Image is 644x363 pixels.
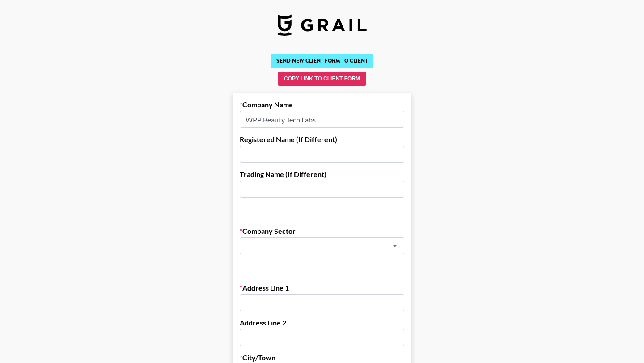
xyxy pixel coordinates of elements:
label: Address Line 1 [240,283,404,292]
button: Copy Link to Client Form [278,72,366,86]
label: Trading Name (If Different) [240,170,404,179]
label: Registered Name (If Different) [240,135,404,144]
button: Open [389,240,401,252]
img: Grail Talent Logo [277,14,367,36]
button: Send New Client Form to Client [271,54,373,68]
label: Company Sector [240,227,404,236]
label: Company Name [240,100,404,109]
label: Address Line 2 [240,318,404,327]
label: City/Town [240,353,404,362]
